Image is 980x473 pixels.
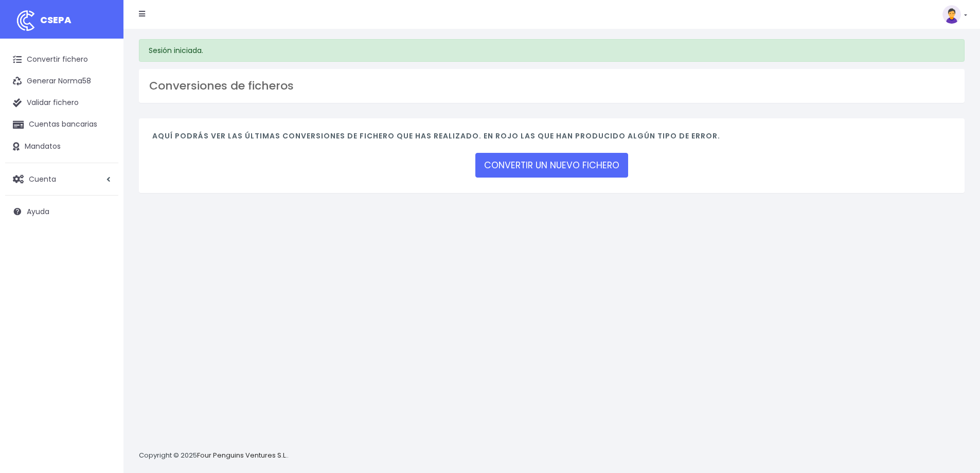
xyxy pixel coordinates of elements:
div: Sesión iniciada. [139,39,965,62]
a: Generar Norma58 [5,71,118,92]
p: Copyright © 2025 . [139,450,289,461]
a: Four Penguins Ventures S.L. [197,450,287,460]
a: Cuenta [5,168,118,190]
span: Cuenta [29,173,56,184]
a: Convertir fichero [5,49,118,71]
h3: Conversiones de ficheros [149,79,954,93]
h4: Aquí podrás ver las últimas conversiones de fichero que has realizado. En rojo las que han produc... [152,132,951,146]
img: logo [13,8,39,33]
a: Cuentas bancarias [5,114,118,135]
img: profile [942,5,961,24]
a: Validar fichero [5,92,118,114]
a: Ayuda [5,201,118,222]
a: Mandatos [5,136,118,157]
a: CONVERTIR UN NUEVO FICHERO [475,153,628,178]
span: CSEPA [40,13,72,26]
span: Ayuda [27,206,49,217]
